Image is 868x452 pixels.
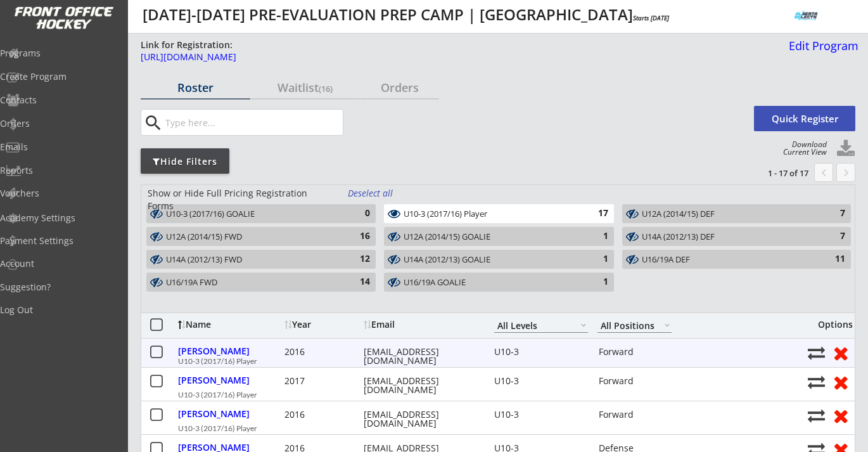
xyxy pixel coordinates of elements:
[166,255,341,265] div: U14A (2012/13) FWD
[836,139,855,158] button: Click to download full roster. Your browser settings may try to block it, check your security set...
[178,376,281,385] div: [PERSON_NAME]
[364,347,478,365] div: [EMAIL_ADDRESS][DOMAIN_NAME]
[404,255,579,265] div: U14A (2012/13) GOALIE
[808,373,825,391] button: Move player
[141,53,779,61] div: [URL][DOMAIN_NAME]
[166,209,341,221] div: U10-3 (2017/16) GOALIE
[178,391,801,399] div: U10-3 (2017/16) Player
[642,255,817,265] div: U16/19A DEF
[820,253,845,266] div: 11
[404,232,579,242] div: U12A (2014/15) GOALIE
[583,253,608,266] div: 1
[284,377,361,385] div: 2017
[178,443,281,452] div: [PERSON_NAME]
[141,82,250,93] div: Roster
[364,377,478,394] div: [EMAIL_ADDRESS][DOMAIN_NAME]
[166,278,341,288] div: U16/19A FWD
[345,276,370,288] div: 14
[141,155,229,168] div: Hide Filters
[166,232,341,242] div: U12A (2014/15) FWD
[319,83,333,94] font: (16)
[784,40,858,51] div: Edit Program
[364,320,478,329] div: Email
[583,230,608,243] div: 1
[820,207,845,220] div: 7
[404,254,579,266] div: U14A (2012/13) GOALIE
[494,377,588,385] div: U10-3
[743,167,808,179] div: 1 - 17 of 17
[148,187,333,212] div: Show or Hide Full Pricing Registration Forms
[633,13,669,22] em: Starts [DATE]
[404,278,579,288] div: U16/19A GOALIE
[348,187,395,200] div: Deselect all
[166,231,341,243] div: U12A (2014/15) FWD
[642,231,817,243] div: U14A (2012/13) DEF
[820,230,845,243] div: 7
[166,277,341,289] div: U16/19A FWD
[345,207,370,220] div: 0
[599,377,673,385] div: Forward
[404,209,579,221] div: U10-3 (2017/16) Player
[364,410,478,428] div: [EMAIL_ADDRESS][DOMAIN_NAME]
[642,254,817,266] div: U16/19A DEF
[829,343,852,363] button: Remove from roster (no refund)
[599,347,673,356] div: Forward
[178,410,281,418] div: [PERSON_NAME]
[808,320,853,329] div: Options
[141,39,234,51] div: Link for Registration:
[404,277,579,289] div: U16/19A GOALIE
[784,40,858,62] a: Edit Program
[141,53,779,68] a: [URL][DOMAIN_NAME]
[284,410,361,419] div: 2016
[777,141,827,156] div: Download Current View
[836,163,855,182] button: keyboard_arrow_right
[404,231,579,243] div: U12A (2014/15) GOALIE
[814,163,833,182] button: chevron_left
[166,209,341,219] div: U10-3 (2017/16) GOALIE
[808,407,825,424] button: Move player
[178,425,801,432] div: U10-3 (2017/16) Player
[178,358,801,365] div: U10-3 (2017/16) Player
[642,209,817,221] div: U12A (2014/15) DEF
[345,230,370,243] div: 16
[345,253,370,266] div: 12
[166,254,341,266] div: U14A (2012/13) FWD
[642,209,817,219] div: U12A (2014/15) DEF
[361,82,439,93] div: Orders
[754,106,855,131] button: Quick Register
[251,82,361,93] div: Waitlist
[178,320,281,329] div: Name
[829,406,852,425] button: Remove from roster (no refund)
[642,232,817,242] div: U14A (2012/13) DEF
[829,372,852,392] button: Remove from roster (no refund)
[494,410,588,419] div: U10-3
[494,347,588,356] div: U10-3
[178,347,281,356] div: [PERSON_NAME]
[599,410,673,419] div: Forward
[143,113,163,133] button: search
[163,110,343,135] input: Type here...
[808,344,825,361] button: Move player
[404,209,579,219] div: U10-3 (2017/16) Player
[284,347,361,356] div: 2016
[284,320,361,329] div: Year
[583,207,608,220] div: 17
[583,276,608,288] div: 1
